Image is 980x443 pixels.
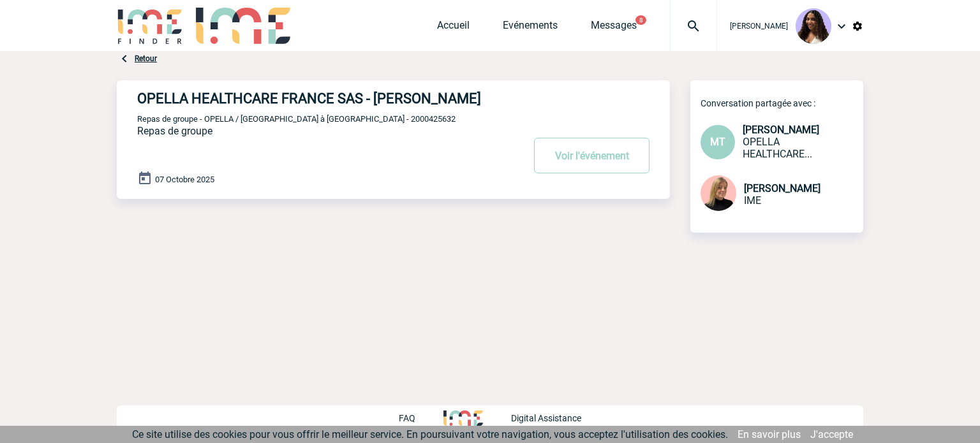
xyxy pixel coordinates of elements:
span: [PERSON_NAME] [743,124,819,136]
img: IME-Finder [117,8,183,44]
a: En savoir plus [738,428,801,440]
span: IME [744,194,761,207]
span: Repas de groupe - OPELLA / [GEOGRAPHIC_DATA] à [GEOGRAPHIC_DATA] - 2000425632 [137,114,456,124]
span: Ce site utilise des cookies pour vous offrir le meilleur service. En poursuivant votre navigation... [132,428,728,440]
span: MT [710,136,725,148]
p: Conversation partagée avec : [701,98,863,108]
p: Digital Assistance [511,413,581,423]
img: 131234-0.jpg [796,8,831,44]
p: FAQ [399,413,415,423]
span: [PERSON_NAME] [730,22,788,31]
img: 131233-0.png [701,175,736,211]
a: Messages [591,19,637,37]
a: FAQ [399,411,443,423]
span: [PERSON_NAME] [744,182,820,194]
a: Accueil [437,19,470,37]
a: J'accepte [810,428,853,440]
span: Repas de groupe [137,125,212,137]
a: Evénements [503,19,558,37]
button: 8 [635,15,646,25]
img: http://www.idealmeetingsevents.fr/ [443,410,483,426]
span: OPELLA HEALTHCARE FRANCE SAS [743,136,812,160]
button: Voir l'événement [534,138,650,173]
span: 07 Octobre 2025 [155,175,214,184]
h4: OPELLA HEALTHCARE FRANCE SAS - [PERSON_NAME] [137,91,485,106]
a: Retour [135,54,157,63]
